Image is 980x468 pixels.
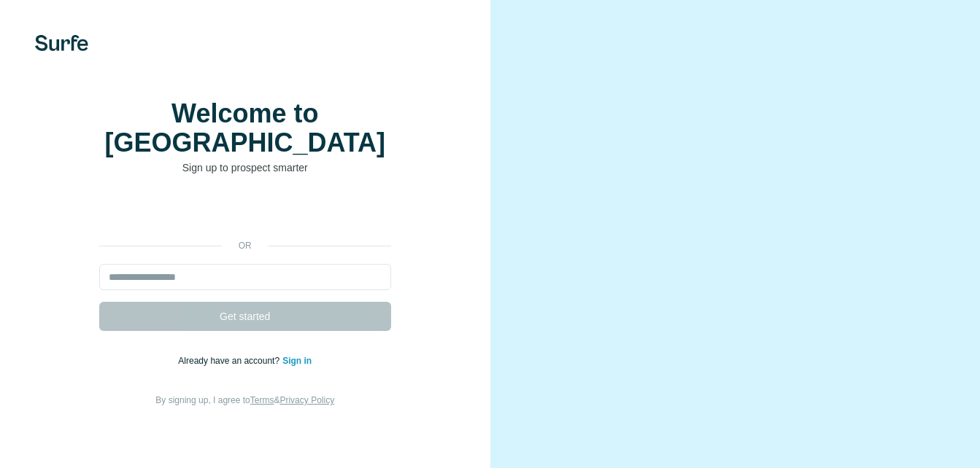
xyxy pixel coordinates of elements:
a: Privacy Policy [279,395,334,405]
span: By signing up, I agree to & [155,395,334,405]
img: Surfe's logo [35,35,88,51]
a: Sign in [282,356,312,366]
p: Sign up to prospect smarter [99,160,391,175]
a: Terms [250,395,274,405]
iframe: Sign in with Google Button [92,197,398,229]
p: or [222,239,269,252]
span: Already have an account? [178,356,282,366]
h1: Welcome to [GEOGRAPHIC_DATA] [99,99,391,157]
